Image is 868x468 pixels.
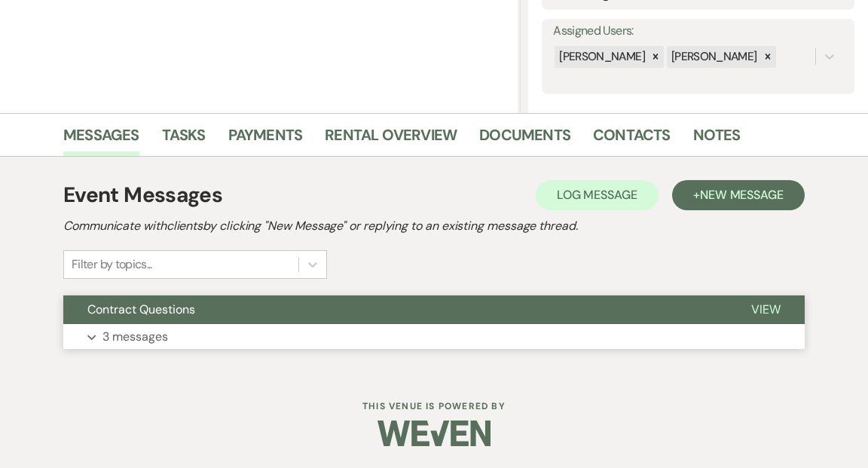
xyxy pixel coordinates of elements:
h1: Event Messages [63,179,222,211]
button: View [727,295,805,324]
a: Payments [228,123,303,156]
p: 3 messages [102,327,168,347]
div: Filter by topics... [72,255,152,274]
div: [PERSON_NAME] [555,46,647,68]
a: Notes [693,123,741,156]
a: Messages [63,123,139,156]
span: Contract Questions [87,301,195,317]
button: Log Message [536,180,659,210]
span: Log Message [557,187,637,203]
a: Rental Overview [325,123,457,156]
img: Weven Logo [377,407,491,460]
a: Contacts [593,123,671,156]
label: Assigned Users: [553,20,843,42]
a: Tasks [162,123,206,156]
span: View [751,301,781,317]
button: 3 messages [63,324,805,350]
a: Documents [479,123,570,156]
h2: Communicate with clients by clicking "New Message" or replying to an existing message thread. [63,217,805,235]
button: Contract Questions [63,295,727,324]
button: +New Message [672,180,805,210]
span: New Message [700,187,784,203]
div: [PERSON_NAME] [667,46,759,68]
